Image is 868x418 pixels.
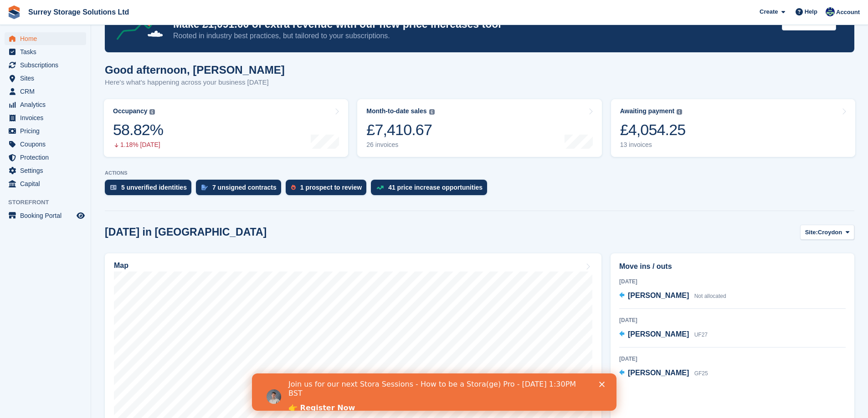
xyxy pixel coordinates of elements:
a: [PERSON_NAME] GF25 [619,368,708,379]
a: menu [5,32,86,45]
a: menu [5,85,86,98]
a: menu [5,72,86,85]
span: [PERSON_NAME] [628,330,689,338]
span: Help [805,7,817,16]
span: UF27 [694,332,708,338]
span: Invoices [20,111,75,124]
img: prospect-51fa495bee0391a8d652442698ab0144808aea92771e9ea1ae160a38d050c398.svg [291,185,296,190]
div: 58.82% [113,121,163,139]
span: Account [836,8,860,17]
a: Preview store [75,210,86,221]
div: Close [347,8,356,14]
button: Site: Croydon [800,225,854,240]
p: ACTIONS [105,170,854,176]
span: Home [20,32,75,45]
span: Protection [20,151,75,164]
span: [PERSON_NAME] [628,369,689,377]
span: Site: [805,228,818,237]
div: 26 invoices [366,141,434,149]
a: menu [5,59,86,71]
a: menu [5,125,86,137]
span: Croydon [818,228,842,237]
a: menu [5,138,86,151]
p: Rooted in industry best practices, but tailored to your subscriptions. [173,31,775,41]
p: Here's what's happening across your business [DATE] [105,77,285,88]
span: Pricing [20,125,75,137]
img: verify_identity-adf6edd0f0f0b5bbfe63781bf79b02c33cf7c696d77639b501bdc392416b5a36.svg [110,185,117,190]
div: 7 unsigned contracts [212,184,277,191]
span: Subscriptions [20,59,75,71]
span: CRM [20,85,75,98]
a: Occupancy 58.82% 1.18% [DATE] [104,99,348,157]
span: [PERSON_NAME] [628,292,689,299]
span: Capital [20,177,75,190]
span: Settings [20,164,75,177]
a: menu [5,98,86,111]
a: Awaiting payment £4,054.25 13 invoices [611,99,855,157]
h2: Map [114,262,128,270]
span: Sites [20,72,75,85]
a: menu [5,151,86,164]
img: price_increase_opportunities-93ffe204e8149a01c8c9dc8f82e8f89637d9d84a8eef4429ea346261dce0b2c0.svg [376,186,384,190]
span: Storefront [8,198,91,207]
a: 7 unsigned contracts [196,180,286,200]
span: Create [760,7,778,16]
h1: Good afternoon, [PERSON_NAME] [105,64,285,76]
img: icon-info-grey-7440780725fd019a000dd9b08b2336e03edf1995a4989e88bcd33f0948082b44.svg [677,109,682,115]
span: Booking Portal [20,209,75,222]
div: Month-to-date sales [366,107,426,115]
div: [DATE] [619,316,846,324]
a: Month-to-date sales £7,410.67 26 invoices [357,99,601,157]
a: menu [5,209,86,222]
span: GF25 [694,370,708,377]
a: 👉 Register Now [36,30,103,40]
img: contract_signature_icon-13c848040528278c33f63329250d36e43548de30e8caae1d1a13099fd9432cc5.svg [201,185,208,190]
div: Occupancy [113,107,147,115]
h2: [DATE] in [GEOGRAPHIC_DATA] [105,226,267,238]
a: menu [5,164,86,177]
iframe: Intercom live chat banner [252,373,616,411]
a: 1 prospect to review [286,180,371,200]
div: 13 invoices [620,141,686,149]
a: menu [5,45,86,58]
a: 41 price increase opportunities [371,180,492,200]
div: £7,410.67 [366,121,434,139]
span: Coupons [20,138,75,151]
a: [PERSON_NAME] UF27 [619,329,708,341]
div: 41 price increase opportunities [388,184,483,191]
div: [DATE] [619,355,846,363]
span: Not allocated [694,293,726,299]
img: icon-info-grey-7440780725fd019a000dd9b08b2336e03edf1995a4989e88bcd33f0948082b44.svg [149,109,155,115]
a: 5 unverified identities [105,180,196,200]
div: Awaiting payment [620,107,675,115]
a: Surrey Storage Solutions Ltd [25,5,133,20]
div: 5 unverified identities [121,184,187,191]
span: Tasks [20,45,75,58]
img: Ian Cameron [826,7,835,16]
a: menu [5,177,86,190]
a: [PERSON_NAME] Not allocated [619,290,726,302]
img: icon-info-grey-7440780725fd019a000dd9b08b2336e03edf1995a4989e88bcd33f0948082b44.svg [429,109,435,115]
div: 1.18% [DATE] [113,141,163,149]
a: menu [5,111,86,124]
div: [DATE] [619,277,846,286]
div: 1 prospect to review [300,184,362,191]
div: £4,054.25 [620,121,686,139]
span: Analytics [20,98,75,111]
img: stora-icon-8386f47178a22dfd0bd8f6a31ec36ba5ce8667c1dd55bd0f319d3a0aa187defe.svg [7,5,21,19]
h2: Move ins / outs [619,261,846,272]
